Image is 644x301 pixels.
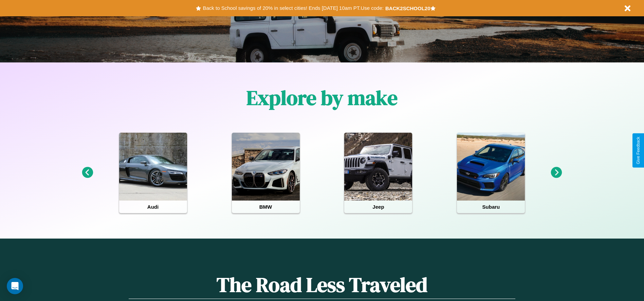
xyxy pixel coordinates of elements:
div: Give Feedback [636,137,641,164]
h1: The Road Less Traveled [129,271,515,299]
h4: Audi [119,201,187,213]
h4: BMW [232,201,300,213]
div: Open Intercom Messenger [7,278,23,294]
h4: Jeep [344,201,412,213]
h1: Explore by make [246,84,398,112]
button: Back to School savings of 20% in select cities! Ends [DATE] 10am PT.Use code: [201,3,385,13]
b: BACK2SCHOOL20 [385,5,430,11]
h4: Subaru [457,201,525,213]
